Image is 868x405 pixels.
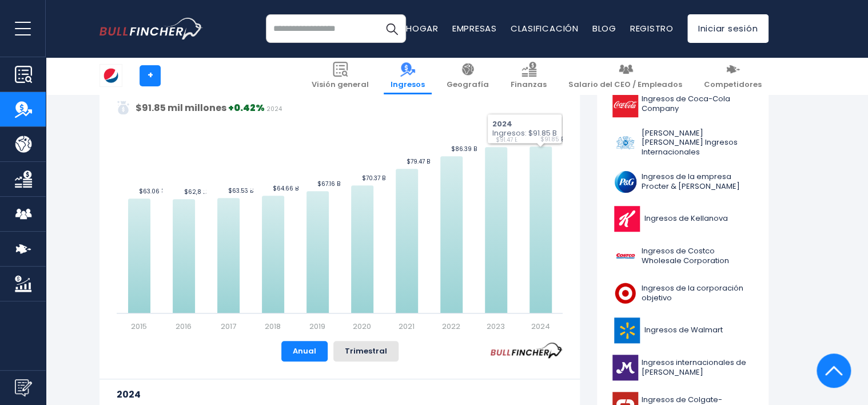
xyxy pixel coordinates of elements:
img: PEP logo [100,65,122,86]
a: Ingresos de Walmart [606,315,760,346]
a: Ingresos de Kellanova [606,203,760,235]
a: Geografía [440,57,496,94]
a: Blog [592,22,616,34]
img: Logotipo de PM [612,130,638,156]
strong: $91.85 mil millones [136,101,226,114]
a: Iniciar sesión [687,14,769,43]
a: Ingresos de la empresa Procter & [PERSON_NAME] [606,166,760,197]
font: Ingresos de la corporación objetivo [642,284,753,303]
span: Competidores [704,80,762,90]
a: Empresas [452,22,497,34]
text: $62,8 B [162,188,206,196]
text: 2023 [487,321,505,332]
a: Clasificación [511,22,579,34]
a: Competidores [697,57,769,94]
a: Ingresos de Costco Wholesale Corporation [606,240,760,272]
text: 2022 [442,321,460,332]
strong: +0.42% [228,101,265,114]
button: Trimestral [333,341,399,362]
text: 2016 [176,321,192,332]
text: 2015 [131,321,147,332]
tspan: $63.06 B [113,187,139,196]
text: $79.47 B [383,157,430,166]
a: Ingresos internacionales de [PERSON_NAME] [606,352,760,383]
a: Ingresos [384,57,432,94]
button: Anual [281,341,328,362]
text: $63.06 B [113,187,165,196]
a: + [140,65,161,86]
a: Salario del CEO / Empleados [562,57,689,94]
span: 2024 [266,105,282,113]
text: $91.47 B [473,136,518,144]
tspan: $64.66 B [247,184,273,193]
text: $64.66 B [247,184,298,193]
a: [PERSON_NAME] [PERSON_NAME] Ingresos Internacionales [606,126,760,161]
span: Salario del CEO / Empleados [568,80,682,90]
tspan: $86.39 B [425,145,451,153]
tspan: $63.53 B [203,186,228,195]
text: $86.39 B [425,145,477,153]
svg: Tendencia de los ingresos de PepsiCo [117,74,563,332]
img: Logotipo K [612,206,641,232]
text: $67.16 B [294,180,340,188]
text: 2018 [265,321,281,332]
tspan: $91.85 B [516,135,540,144]
h3: 2024 [117,387,563,402]
text: 2019 [309,321,325,332]
tspan: $91.47 B [473,136,496,144]
img: addasd [117,101,130,114]
tspan: $62,8 B [162,188,184,196]
text: $63.53 B [203,186,253,195]
font: Ingresos de Costco Wholesale Corporation [642,247,753,266]
span: Finanzas [511,80,547,90]
font: [PERSON_NAME] [PERSON_NAME] Ingresos Internacionales [642,129,753,158]
img: Logotipo de COST [612,243,638,269]
text: 2017 [221,321,236,332]
tspan: $67.16 B [294,180,317,188]
text: $91.85 B [516,135,564,144]
font: Ingresos internacionales de [PERSON_NAME] [642,358,753,378]
button: Buscar [377,14,406,43]
span: Geografía [447,80,489,90]
a: Ir a la página de inicio [99,18,203,40]
span: Visión general [312,80,369,90]
a: Ingresos de Coca-Cola Company [606,89,760,120]
text: 2021 [399,321,415,332]
img: Logotipo de PG [612,169,638,194]
a: Registro [630,22,674,34]
a: Hogar [406,22,439,34]
img: Logotipo de Bullfincher [99,18,203,40]
img: Logotipo de MDLZ [612,355,638,380]
span: Ingresos [391,80,425,90]
a: Ingresos de la corporación objetivo [606,277,760,309]
tspan: $79.47 B [383,157,407,166]
img: Logotipo de TGT [612,280,638,306]
text: 2024 [531,321,550,332]
font: Ingresos de Walmart [644,325,723,335]
font: Ingresos de Kellanova [644,214,728,224]
text: 2020 [353,321,371,332]
tspan: $70.37 B [339,174,362,182]
img: Logotipo de KO [612,92,638,117]
font: Ingresos de la empresa Procter & [PERSON_NAME] [642,172,753,192]
a: Finanzas [504,57,554,94]
a: Visión general [305,57,376,94]
text: $70.37 B [339,174,385,182]
font: Ingresos de Coca-Cola Company [642,94,753,114]
img: Logotipo de WMT [612,317,641,343]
